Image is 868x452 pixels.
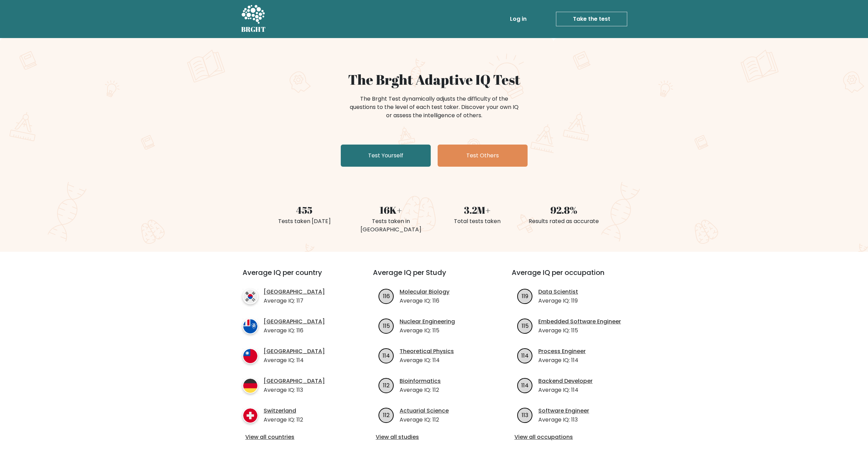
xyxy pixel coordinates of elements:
[243,319,258,334] img: country
[525,217,603,225] div: Results rated as accurate
[264,347,325,356] a: [GEOGRAPHIC_DATA]
[438,217,517,225] div: Total tests taken
[507,12,529,26] a: Log in
[264,326,325,335] p: Average IQ: 116
[376,433,492,441] a: View all studies
[400,347,454,356] a: Theoretical Physics
[400,386,441,394] p: Average IQ: 112
[264,377,325,385] a: [GEOGRAPHIC_DATA]
[400,288,449,296] a: Molecular Biology
[341,145,431,167] a: Test Yourself
[400,317,455,326] a: Nuclear Engineering
[383,351,390,359] text: 114
[241,3,266,35] a: BRGHT
[538,407,589,415] a: Software Engineer
[538,356,586,365] p: Average IQ: 114
[538,377,593,385] a: Backend Developer
[438,145,528,167] a: Test Others
[538,416,589,424] p: Average IQ: 113
[383,381,390,389] text: 112
[348,95,521,120] div: The Brght Test dynamically adjusts the difficulty of the questions to the level of each test take...
[243,289,258,304] img: country
[373,268,495,285] h3: Average IQ per Study
[245,433,345,441] a: View all countries
[264,288,325,296] a: [GEOGRAPHIC_DATA]
[538,317,621,326] a: Embedded Software Engineer
[512,268,634,285] h3: Average IQ per occupation
[400,407,449,415] a: Actuarial Science
[243,408,258,423] img: country
[400,326,455,335] p: Average IQ: 115
[438,203,517,217] div: 3.2M+
[264,356,325,365] p: Average IQ: 114
[264,317,325,326] a: [GEOGRAPHIC_DATA]
[243,378,258,394] img: country
[265,203,344,217] div: 455
[400,377,441,385] a: Bioinformatics
[383,411,390,419] text: 112
[243,268,348,285] h3: Average IQ per country
[264,416,303,424] p: Average IQ: 112
[521,351,529,359] text: 114
[514,433,631,441] a: View all occupations
[400,297,449,305] p: Average IQ: 116
[265,217,344,225] div: Tests taken [DATE]
[525,203,603,217] div: 92.8%
[264,407,303,415] a: Switzerland
[264,386,325,394] p: Average IQ: 113
[538,347,586,356] a: Process Engineer
[264,297,325,305] p: Average IQ: 117
[538,288,578,296] a: Data Scientist
[522,292,528,300] text: 119
[400,416,449,424] p: Average IQ: 112
[538,326,621,335] p: Average IQ: 115
[383,322,390,330] text: 115
[521,381,529,389] text: 114
[383,292,390,300] text: 116
[522,322,529,330] text: 115
[265,71,603,88] h1: The Brght Adaptive IQ Test
[352,203,430,217] div: 16K+
[400,356,454,365] p: Average IQ: 114
[243,348,258,364] img: country
[241,25,266,34] h5: BRGHT
[522,411,528,419] text: 113
[352,217,430,234] div: Tests taken in [GEOGRAPHIC_DATA]
[556,12,627,26] a: Take the test
[538,386,593,394] p: Average IQ: 114
[538,297,578,305] p: Average IQ: 119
